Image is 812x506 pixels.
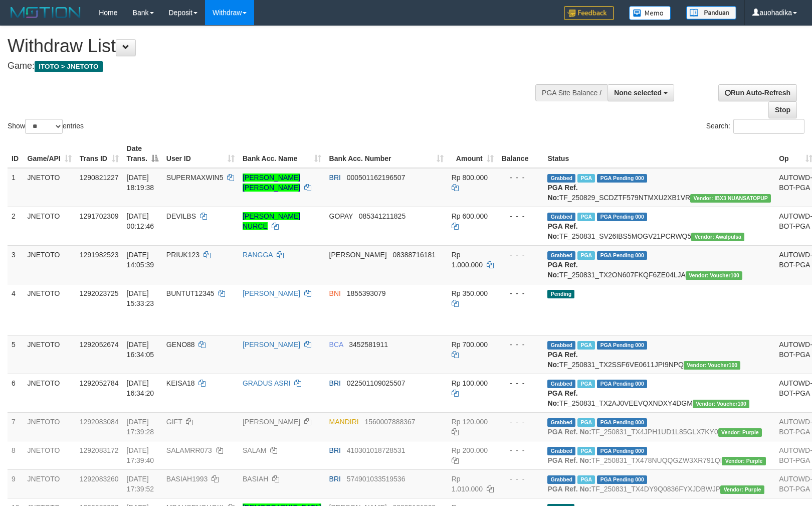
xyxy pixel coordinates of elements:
[547,184,577,202] b: PGA Ref. No:
[8,335,24,374] td: 5
[502,474,540,484] div: - - -
[543,335,775,374] td: TF_250831_TX2SSF6VE0611JPI9NPQ
[452,289,488,297] span: Rp 350.000
[502,173,540,183] div: - - -
[448,139,498,168] th: Amount: activate to sort column ascending
[127,289,154,307] span: [DATE] 15:33:23
[8,61,531,71] h4: Game:
[597,475,647,484] span: PGA Pending
[25,119,63,134] select: Showentries
[502,340,540,350] div: - - -
[768,101,797,118] a: Stop
[452,251,483,269] span: Rp 1.000.000
[502,250,540,260] div: - - -
[543,469,775,498] td: TF_250831_TX4DY9Q0836FYXJDBWJP
[166,341,195,349] span: GENO88
[80,475,119,483] span: 1292083260
[543,168,775,207] td: TF_250829_SCDZTF579NTMXU2XB1VR
[243,212,300,230] a: [PERSON_NAME] NURCE
[162,139,239,168] th: User ID: activate to sort column ascending
[329,475,341,483] span: BRI
[452,475,483,493] span: Rp 1.010.000
[8,441,24,469] td: 8
[8,168,24,207] td: 1
[502,417,540,427] div: - - -
[166,418,182,426] span: GIFT
[347,289,386,297] span: Copy 1855393079 to clipboard
[684,361,740,370] span: Vendor URL: https://trx2.1velocity.biz
[80,418,119,426] span: 1292083084
[349,341,388,349] span: Copy 3452581911 to clipboard
[329,341,343,349] span: BCA
[166,212,196,220] span: DEVILBS
[80,446,119,454] span: 1292083172
[577,251,595,260] span: Marked by auofahmi
[547,389,577,407] b: PGA Ref. No:
[8,374,24,412] td: 6
[127,446,154,464] span: [DATE] 17:39:40
[347,174,405,182] span: Copy 000501162196507 to clipboard
[392,251,436,259] span: Copy 08388716181 to clipboard
[686,271,742,280] span: Vendor URL: https://trx2.1velocity.biz
[577,341,595,350] span: Marked by auofahmi
[564,6,614,20] img: Feedback.jpg
[24,207,76,245] td: JNETOTO
[166,251,199,259] span: PRIUK123
[577,174,595,183] span: Marked by auowiliam
[24,284,76,335] td: JNETOTO
[452,174,488,182] span: Rp 800.000
[8,36,531,56] h1: Withdraw List
[547,261,577,279] b: PGA Ref. No:
[543,441,775,469] td: TF_250831_TX478NUQQGZW3XR791QI
[720,485,764,494] span: Vendor URL: https://trx4.1velocity.biz
[359,212,405,220] span: Copy 085341211825 to clipboard
[76,139,123,168] th: Trans ID: activate to sort column ascending
[243,379,291,387] a: GRADUS ASRI
[127,475,154,493] span: [DATE] 17:39:52
[243,251,273,259] a: RANGGA
[693,400,749,408] span: Vendor URL: https://trx2.1velocity.biz
[547,174,575,183] span: Grabbed
[127,174,154,192] span: [DATE] 18:19:38
[597,447,647,455] span: PGA Pending
[718,84,797,101] a: Run Auto-Refresh
[452,212,488,220] span: Rp 600.000
[329,446,341,454] span: BRI
[24,139,76,168] th: Game/API: activate to sort column ascending
[547,222,577,240] b: PGA Ref. No:
[35,61,103,72] span: ITOTO > JNETOTO
[329,379,341,387] span: BRI
[24,469,76,498] td: JNETOTO
[8,412,24,441] td: 7
[329,289,341,297] span: BNI
[243,289,300,297] a: [PERSON_NAME]
[166,174,224,182] span: SUPERMAXWIN5
[452,418,488,426] span: Rp 120.000
[547,380,575,388] span: Grabbed
[123,139,162,168] th: Date Trans.: activate to sort column descending
[577,418,595,427] span: Marked by auowiliam
[8,207,24,245] td: 2
[329,212,353,220] span: GOPAY
[24,245,76,284] td: JNETOTO
[577,380,595,388] span: Marked by auofahmi
[597,174,647,183] span: PGA Pending
[535,84,607,101] div: PGA Site Balance /
[80,379,119,387] span: 1292052784
[543,207,775,245] td: TF_250831_SV26IBS5MOGV21PCRWQ5
[8,139,24,168] th: ID
[364,418,415,426] span: Copy 1560007888367 to clipboard
[80,174,119,182] span: 1290821227
[547,428,591,436] b: PGA Ref. No:
[547,485,591,493] b: PGA Ref. No:
[166,446,212,454] span: SALAMRR073
[243,418,300,426] a: [PERSON_NAME]
[80,212,119,220] span: 1291702309
[547,213,575,221] span: Grabbed
[325,139,448,168] th: Bank Acc. Number: activate to sort column ascending
[597,380,647,388] span: PGA Pending
[607,84,674,101] button: None selected
[547,418,575,427] span: Grabbed
[452,341,488,349] span: Rp 700.000
[547,341,575,350] span: Grabbed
